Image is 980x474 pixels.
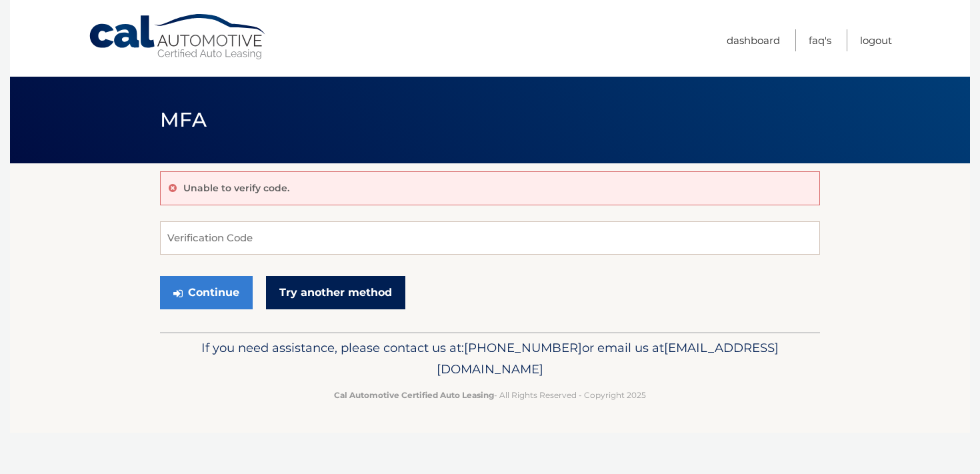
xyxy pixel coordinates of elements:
input: Verification Code [160,221,820,255]
button: Continue [160,276,253,309]
p: If you need assistance, please contact us at: or email us at [169,337,811,380]
a: Dashboard [727,29,780,51]
a: Try another method [266,276,405,309]
p: Unable to verify code. [183,182,289,194]
strong: Cal Automotive Certified Auto Leasing [334,390,494,400]
p: - All Rights Reserved - Copyright 2025 [169,388,811,402]
span: MFA [160,107,207,132]
a: FAQ's [809,29,831,51]
a: Cal Automotive [88,13,268,61]
a: Logout [860,29,892,51]
span: [EMAIL_ADDRESS][DOMAIN_NAME] [437,340,779,377]
span: [PHONE_NUMBER] [464,340,582,355]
